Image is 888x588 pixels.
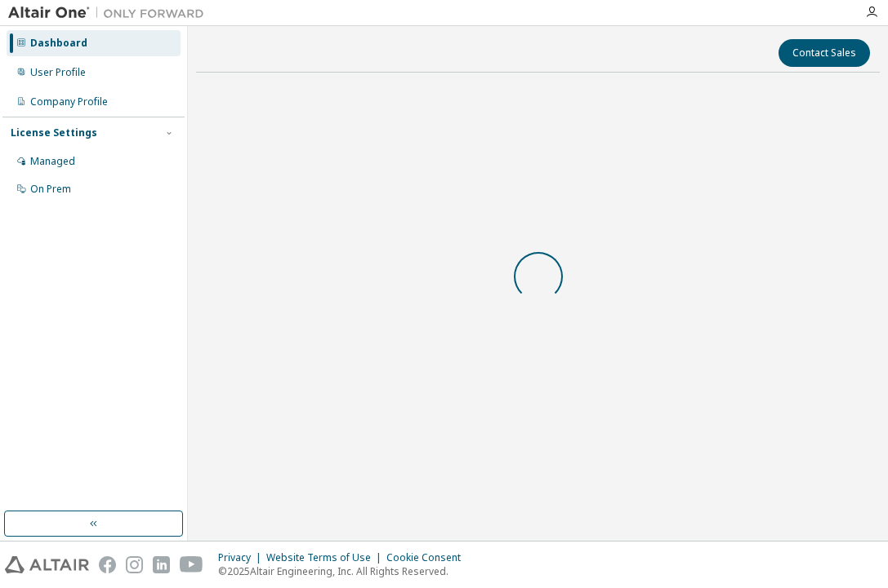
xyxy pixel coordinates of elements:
[153,556,170,573] img: linkedin.svg
[30,183,71,196] div: On Prem
[266,551,386,564] div: Website Terms of Use
[30,155,75,168] div: Managed
[30,66,86,79] div: User Profile
[386,551,471,564] div: Cookie Consent
[99,556,116,573] img: facebook.svg
[30,37,87,50] div: Dashboard
[5,556,89,573] img: altair_logo.svg
[218,551,266,564] div: Privacy
[779,39,870,67] button: Contact Sales
[218,564,471,578] p: © 2025 Altair Engineering, Inc. All Rights Reserved.
[180,556,203,573] img: youtube.svg
[8,5,212,21] img: Altair One
[126,556,143,573] img: instagram.svg
[11,126,97,139] div: License Settings
[30,95,108,108] div: Company Profile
